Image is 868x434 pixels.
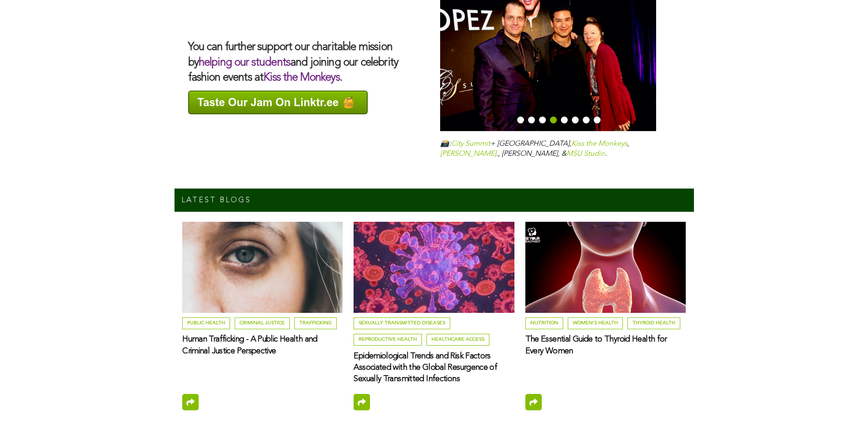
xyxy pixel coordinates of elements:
button: 5 of 8 [561,117,568,123]
button: 1 of 8 [517,117,524,123]
a: Thyroid health [627,317,680,329]
button: 8 of 8 [594,117,601,123]
img: epidemiological-trends-and-risk-factors-associated-with-the-global-resurgence-of-sexually-transmi... [354,222,514,313]
p: 📸: + [GEOGRAPHIC_DATA], , ., [PERSON_NAME], & . [440,137,680,159]
a: Human Trafficking - A Public Health and Criminal Justice Perspective [182,334,343,357]
a: Epidemiological Trends and Risk Factors Associated with the Global Resurgence of Sexually Transmi... [354,351,514,385]
img: human-trafficking-a-public-health-and-criminal-justice-perspective [182,222,343,313]
button: 7 of 8 [583,117,590,123]
a: Women's Health [568,317,623,329]
button: 6 of 8 [572,117,579,123]
a: Sexually Transmitted Diseases [354,317,450,329]
button: 4 of 8 [550,117,557,123]
a: Kiss the Monkeys [571,140,627,148]
a: MSU Studio [566,150,605,158]
a: criminal justice [235,317,290,329]
a: The Essential Guide to Thyroid Health for Every Women [525,334,686,357]
h2: LATEST BLOGS [181,195,251,205]
a: Reproductive Health [354,334,422,346]
a: Public Health [182,317,230,329]
button: 2 of 8 [528,117,535,123]
a: City Summit [451,140,490,148]
h3: You can further support our charitable mission by and joining our celebrity fashion events at . [188,40,410,86]
img: the-essential-guide-to-thyroid-health-for-every-women [525,222,686,313]
button: 3 of 8 [539,117,546,123]
img: Taste Our Jam On Linktr.ee [188,91,368,114]
a: Kiss the Monkeys [263,72,340,83]
a: helping our students [199,57,290,68]
a: trafficking [294,317,337,329]
iframe: Chat Widget [822,390,868,434]
a: Nutrition [525,317,563,329]
a: [PERSON_NAME] [440,150,496,158]
a: Healthcare Access [426,334,489,346]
